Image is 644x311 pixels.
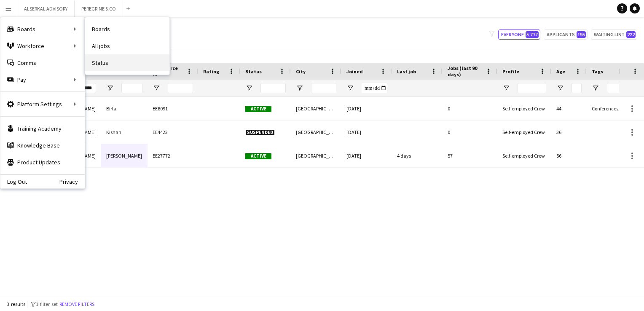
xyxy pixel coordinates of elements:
[607,83,632,93] input: Tags Filter Input
[498,29,540,40] button: Everyone5,777
[101,97,148,120] div: Birla
[85,38,169,54] a: All jobs
[0,120,85,137] a: Training Academy
[85,54,169,71] a: Status
[551,121,587,144] div: 36
[291,97,341,120] div: [GEOGRAPHIC_DATA]
[551,144,587,167] div: 56
[17,0,75,17] button: ALSERKAL ADVISORY
[36,301,58,307] span: 1 filter set
[0,96,85,113] div: Platform Settings
[443,97,497,120] div: 0
[556,68,565,75] span: Age
[245,106,271,112] span: Active
[0,154,85,171] a: Product Updates
[577,31,586,38] span: 195
[592,68,603,75] span: Tags
[556,84,564,92] button: Open Filter Menu
[311,83,336,93] input: City Filter Input
[497,121,551,144] div: Self-employed Crew
[397,68,416,75] span: Last job
[0,54,85,71] a: Comms
[443,144,497,167] div: 57
[341,97,392,120] div: [DATE]
[572,83,582,93] input: Age Filter Input
[148,121,198,144] div: EE4423
[296,84,303,92] button: Open Filter Menu
[346,68,363,75] span: Joined
[291,121,341,144] div: [GEOGRAPHIC_DATA]
[587,97,637,120] div: Conferences, Ceremonies & Exhibitions, Creative Design & Content, Done By [PERSON_NAME], Live Sho...
[346,84,354,92] button: Open Filter Menu
[85,21,169,38] a: Boards
[551,97,587,120] div: 44
[59,178,85,185] a: Privacy
[245,153,271,159] span: Active
[245,68,262,75] span: Status
[153,84,160,92] button: Open Filter Menu
[502,68,519,75] span: Profile
[526,31,539,38] span: 5,777
[75,83,96,93] input: First Name Filter Input
[592,84,599,92] button: Open Filter Menu
[291,144,341,167] div: [GEOGRAPHIC_DATA]
[443,121,497,144] div: 0
[448,65,482,78] span: Jobs (last 90 days)
[121,83,142,93] input: Last Name Filter Input
[497,97,551,120] div: Self-employed Crew
[0,137,85,154] a: Knowledge Base
[245,84,253,92] button: Open Filter Menu
[296,68,306,75] span: City
[245,129,275,136] span: Suspended
[392,144,443,167] div: 4 days
[591,29,637,40] button: Waiting list222
[58,300,96,309] button: Remove filters
[341,121,392,144] div: [DATE]
[260,83,286,93] input: Status Filter Input
[341,144,392,167] div: [DATE]
[0,178,27,185] a: Log Out
[168,83,193,93] input: Workforce ID Filter Input
[0,38,85,54] div: Workforce
[101,121,148,144] div: Kishani
[101,144,148,167] div: [PERSON_NAME]
[626,31,636,38] span: 222
[502,84,510,92] button: Open Filter Menu
[148,144,198,167] div: EE27772
[0,71,85,88] div: Pay
[106,84,114,92] button: Open Filter Menu
[518,83,546,93] input: Profile Filter Input
[362,83,387,93] input: Joined Filter Input
[544,29,588,40] button: Applicants195
[203,68,219,75] span: Rating
[497,144,551,167] div: Self-employed Crew
[0,21,85,38] div: Boards
[75,0,123,17] button: PEREGRINE & CO
[148,97,198,120] div: EE8091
